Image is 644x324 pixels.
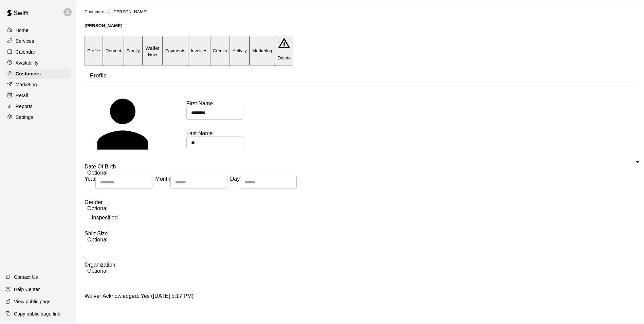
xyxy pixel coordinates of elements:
span: Last Name [186,130,213,136]
a: Calendar [5,47,71,57]
div: basic tabs example [85,36,636,66]
span: New [145,52,160,57]
span: Customers [85,10,106,14]
nav: breadcrumb [85,8,636,16]
span: [PERSON_NAME] [112,10,148,14]
a: Customers [85,9,106,14]
p: Calendar [16,49,35,55]
p: Copy public page link [14,310,60,317]
a: Settings [5,112,71,122]
p: Reports [16,103,33,110]
a: Home [5,25,71,35]
p: Help Center [14,286,40,293]
a: Reports [5,101,71,111]
p: View public page [14,298,51,305]
p: Settings [16,114,33,121]
a: Customers [5,69,71,79]
span: First Name [186,101,213,106]
span: Optional [85,205,110,211]
a: Availability [5,58,71,68]
button: Profile [85,36,103,66]
button: Invoices [188,36,210,66]
button: Activity [230,36,250,66]
p: Availability [16,59,39,66]
a: Services [5,36,71,46]
span: Profile [90,71,630,80]
button: Family [124,36,143,66]
button: Marketing [250,36,275,66]
h5: [PERSON_NAME] [85,23,636,28]
p: Retail [16,92,28,99]
p: Customers [16,70,41,77]
span: Shirt Size [85,231,108,236]
p: Wallet [145,45,160,52]
a: Retail [5,90,71,101]
li: / [108,8,110,15]
p: Marketing [16,81,37,88]
span: Organization [85,262,115,268]
span: Date Of Birth [85,164,116,169]
p: Services [16,38,34,44]
span: Optional [85,170,110,176]
span: Optional [85,237,110,242]
span: Day [230,176,240,182]
p: Contact Us [14,274,38,281]
span: Month [155,176,170,182]
p: Home [16,27,29,34]
span: Optional [85,268,110,274]
span: Waiver Acknowledged: Yes ([DATE] 5:17 PM) [85,293,194,299]
button: Credits [210,36,230,66]
span: Year [85,176,95,182]
span: Gender [85,199,103,205]
button: Contact [103,36,124,66]
a: Marketing [5,79,71,90]
p: Delete [278,55,291,60]
button: Payments [163,36,188,66]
